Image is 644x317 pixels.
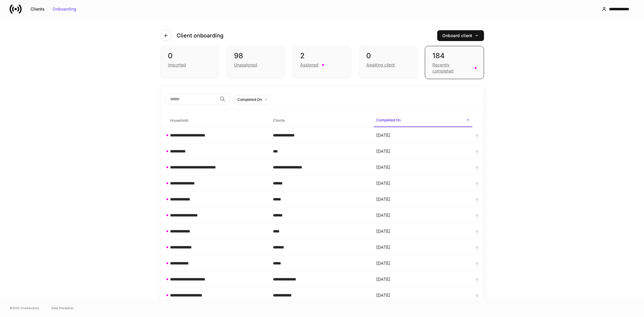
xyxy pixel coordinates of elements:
div: Recently completed [432,62,471,74]
div: 98 [234,51,278,61]
button: Completed On [235,95,271,104]
div: Imported [168,62,186,68]
span: Household [168,114,266,127]
div: Assigned [300,62,319,68]
td: [DATE] [371,223,475,239]
td: [DATE] [371,191,475,207]
div: 184 [432,51,476,61]
button: Onboarding [49,4,80,14]
div: Awaiting client [366,62,395,68]
div: Clients [30,7,45,11]
div: 0Awaiting client [359,46,418,79]
div: 2Assigned [293,46,351,79]
div: 0 [168,51,212,61]
a: Data Disclaimer [51,306,74,310]
h6: Completed On [376,117,401,123]
div: 0Imported [160,46,219,79]
span: © 2025 OneAdvisory [10,306,39,310]
div: Completed On [237,97,262,102]
div: Onboarding [53,7,76,11]
div: 2 [300,51,344,61]
td: [DATE] [371,127,475,143]
div: 184Recently completed [425,46,484,79]
td: [DATE] [371,271,475,287]
h6: Clients [273,117,285,123]
h6: Household [170,117,188,123]
button: Onboard client [437,30,484,41]
div: Onboard client [442,34,479,38]
td: [DATE] [371,287,475,303]
td: [DATE] [371,255,475,271]
span: Completed On [374,114,472,127]
span: Clients [271,114,369,127]
td: [DATE] [371,175,475,191]
div: Unassigned [234,62,257,68]
h4: Client onboarding [177,32,223,39]
td: [DATE] [371,159,475,175]
td: [DATE] [371,207,475,223]
td: [DATE] [371,143,475,159]
div: 0 [366,51,410,61]
div: 98Unassigned [226,46,285,79]
button: Clients [27,4,49,14]
td: [DATE] [371,239,475,255]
